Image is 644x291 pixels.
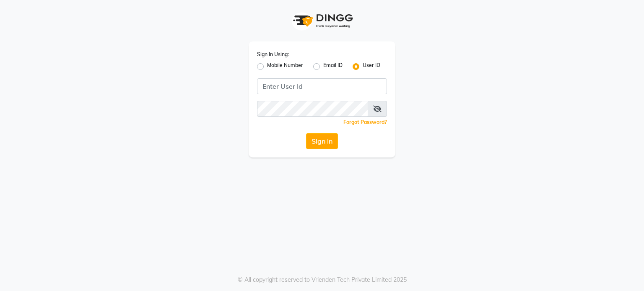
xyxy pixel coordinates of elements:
[343,119,387,125] a: Forgot Password?
[257,51,289,58] label: Sign In Using:
[267,62,303,72] label: Mobile Number
[257,78,387,94] input: Username
[288,8,356,33] img: logo1.svg
[257,101,368,117] input: Username
[363,62,380,72] label: User ID
[306,133,338,149] button: Sign In
[323,62,343,72] label: Email ID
